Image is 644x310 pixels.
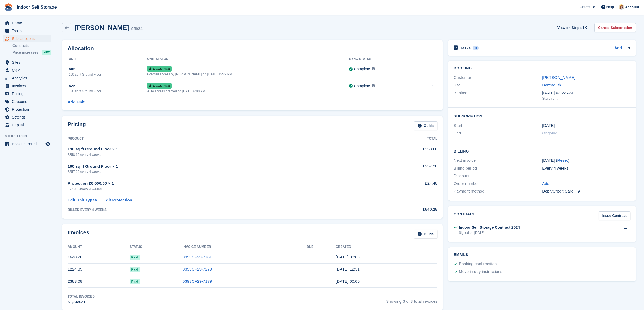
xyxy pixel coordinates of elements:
[414,121,438,130] a: Guide
[130,267,140,272] span: Paid
[68,187,369,192] div: £24.48 every 4 weeks
[3,35,51,42] a: menu
[68,163,369,170] div: 100 sq ft Ground Floor × 1
[183,279,212,284] a: 0393CF29-7179
[68,152,369,157] div: £358.60 every 4 weeks
[5,133,54,139] span: Storefront
[555,23,588,32] a: View on Stripe
[542,75,575,80] a: [PERSON_NAME]
[369,206,437,213] div: £640.28
[12,66,44,74] span: CRM
[12,140,44,148] span: Booking Portal
[349,55,411,63] th: Sync Status
[130,255,140,260] span: Paid
[183,267,212,271] a: 0393CF29-7279
[147,55,349,63] th: Unit Status
[369,143,437,160] td: £358.60
[336,279,360,284] time: 2025-07-21 23:00:32 UTC
[454,66,630,70] h2: Booking
[131,26,143,32] div: 95934
[3,90,51,97] a: menu
[542,83,561,87] a: Dartmouth
[68,45,437,52] h2: Allocation
[369,177,437,195] td: £24.48
[68,99,84,105] a: Add Unit
[68,197,97,203] a: Edit Unit Types
[454,113,630,119] h2: Subscription
[68,121,86,130] h2: Pricing
[12,82,44,90] span: Invoices
[454,148,630,154] h2: Billing
[615,45,622,51] a: Add
[3,98,51,105] a: menu
[542,90,630,96] div: [DATE] 08:22 AM
[459,225,520,230] div: Indoor Self Storage Contract 2024
[454,173,542,179] div: Discount
[336,255,360,259] time: 2025-08-18 23:00:55 UTC
[372,67,375,70] img: icon-info-grey-7440780725fd019a000dd9b08b2336e03edf1995a4989e88bcd33f0948082b44.svg
[459,261,497,267] div: Booking confirmation
[625,5,639,10] span: Account
[606,4,614,10] span: Help
[130,279,140,284] span: Paid
[12,59,44,66] span: Sites
[454,75,542,81] div: Customer
[183,255,212,259] a: 0393CF29-7761
[147,89,349,94] div: Auto access granted on [DATE] 6:00 AM
[454,123,542,129] div: Start
[68,169,369,174] div: £257.20 every 4 weeks
[369,160,437,177] td: £257.20
[130,243,183,251] th: Status
[542,123,555,129] time: 2025-07-21 23:00:00 UTC
[557,158,568,163] a: Reset
[147,83,171,89] span: Occupied
[12,49,51,55] a: Price increases NEW
[68,243,130,251] th: Amount
[454,165,542,171] div: Billing period
[354,66,370,72] div: Complete
[68,134,369,143] th: Product
[580,4,590,10] span: Create
[307,243,336,251] th: Due
[147,72,349,77] div: Granted access by [PERSON_NAME] on [DATE] 12:29 PM
[12,106,44,113] span: Protection
[460,46,471,50] h2: Tasks
[68,263,130,275] td: £224.85
[12,19,44,27] span: Home
[542,96,630,101] div: Storefront
[68,251,130,263] td: £640.28
[69,83,147,89] div: 525
[12,35,44,42] span: Subscriptions
[542,157,630,164] div: [DATE] ( )
[386,294,437,305] span: Showing 3 of 3 total invoices
[12,50,38,55] span: Price increases
[3,19,51,27] a: menu
[12,113,44,121] span: Settings
[454,188,542,194] div: Payment method
[12,121,44,129] span: Capital
[12,27,44,35] span: Tasks
[68,294,95,299] div: Total Invoiced
[372,84,375,87] img: icon-info-grey-7440780725fd019a000dd9b08b2336e03edf1995a4989e88bcd33f0948082b44.svg
[12,74,44,82] span: Analytics
[542,165,630,171] div: Every 4 weeks
[3,59,51,66] a: menu
[473,46,479,50] div: 0
[147,66,171,72] span: Occupied
[3,140,51,148] a: menu
[336,243,437,251] th: Created
[68,180,369,187] div: Protection £6,000.00 × 1
[103,197,132,203] a: Edit Protection
[3,121,51,129] a: menu
[369,134,437,143] th: Total
[3,74,51,82] a: menu
[542,181,549,187] a: Add
[414,230,438,238] a: Guide
[454,82,542,88] div: Site
[459,230,520,235] div: Signed on [DATE]
[354,83,370,89] div: Complete
[75,24,129,31] h2: [PERSON_NAME]
[45,141,51,147] a: Preview store
[4,3,12,11] img: stora-icon-8386f47178a22dfd0bd8f6a31ec36ba5ce8667c1dd55bd0f319d3a0aa187defe.svg
[68,146,369,152] div: 130 sq ft Ground Floor × 1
